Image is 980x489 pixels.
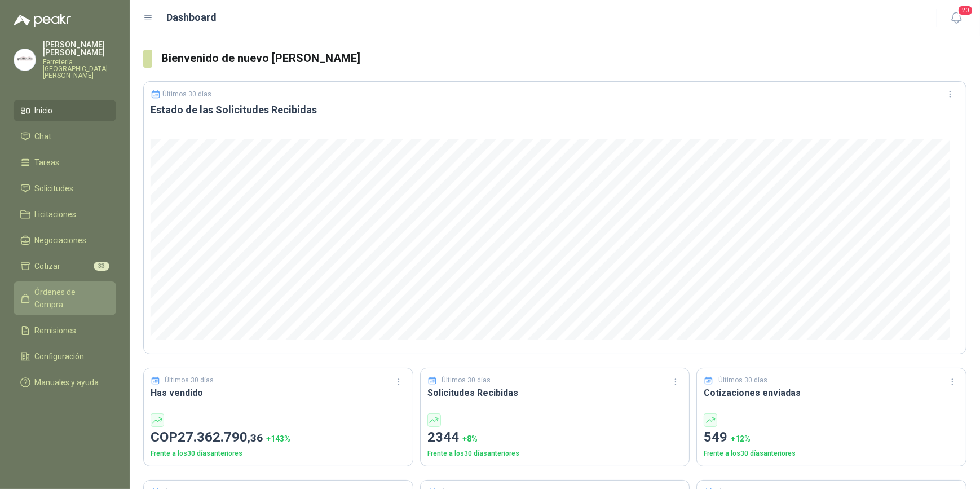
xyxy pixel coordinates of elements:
[163,90,212,98] p: Últimos 30 días
[14,100,116,121] a: Inicio
[14,320,116,341] a: Remisiones
[35,156,60,169] span: Tareas
[731,434,751,443] span: + 12 %
[14,152,116,173] a: Tareas
[43,59,116,79] p: Ferretería [GEOGRAPHIC_DATA][PERSON_NAME]
[704,448,959,459] p: Frente a los 30 días anteriores
[14,346,116,367] a: Configuración
[35,234,87,246] span: Negociaciones
[14,281,116,315] a: Órdenes de Compra
[248,431,263,444] span: ,36
[427,448,683,459] p: Frente a los 30 días anteriores
[151,103,959,117] h3: Estado de las Solicitudes Recibidas
[151,427,406,448] p: COP
[14,372,116,393] a: Manuales y ayuda
[14,178,116,199] a: Solicitudes
[151,386,406,400] h3: Has vendido
[957,5,973,16] span: 20
[14,230,116,251] a: Negociaciones
[35,286,105,311] span: Órdenes de Compra
[43,41,116,56] p: [PERSON_NAME] [PERSON_NAME]
[427,386,683,400] h3: Solicitudes Recibidas
[442,375,491,386] p: Últimos 30 días
[14,49,36,71] img: Company Logo
[165,375,214,386] p: Últimos 30 días
[14,14,71,27] img: Logo peakr
[178,429,263,445] span: 27.362.790
[35,130,52,143] span: Chat
[704,386,959,400] h3: Cotizaciones enviadas
[704,427,959,448] p: 549
[167,10,217,25] h1: Dashboard
[151,448,406,459] p: Frente a los 30 días anteriores
[35,208,77,221] span: Licitaciones
[35,324,77,337] span: Remisiones
[14,126,116,147] a: Chat
[462,434,478,443] span: + 8 %
[35,182,74,195] span: Solicitudes
[14,204,116,225] a: Licitaciones
[946,8,966,28] button: 20
[161,50,966,67] h3: Bienvenido de nuevo [PERSON_NAME]
[35,350,85,363] span: Configuración
[718,375,767,386] p: Últimos 30 días
[35,104,53,117] span: Inicio
[94,262,109,271] span: 33
[266,434,290,443] span: + 143 %
[35,376,99,389] span: Manuales y ayuda
[427,427,683,448] p: 2344
[14,255,116,277] a: Cotizar33
[35,260,61,272] span: Cotizar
